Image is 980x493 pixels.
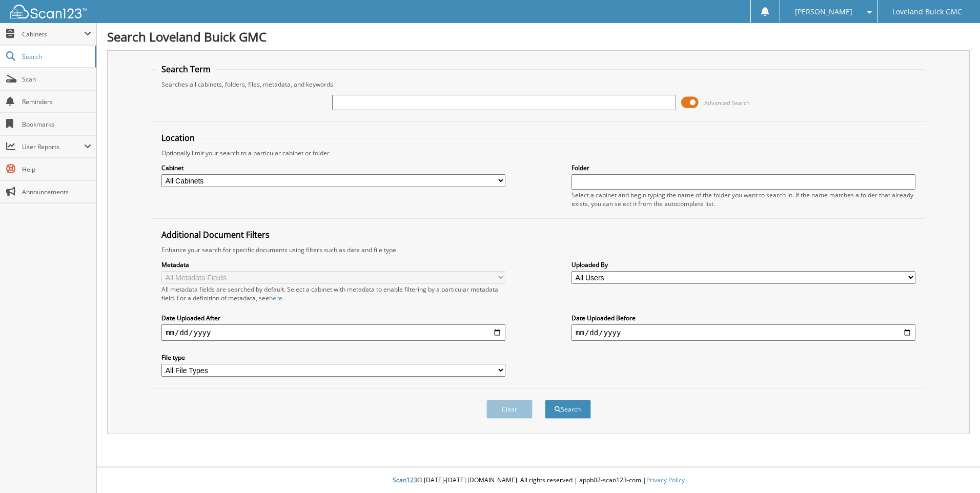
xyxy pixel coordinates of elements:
input: start [161,324,505,341]
span: Scan [22,75,91,84]
label: Folder [571,163,915,172]
span: Bookmarks [22,120,91,129]
span: Loveland Buick GMC [892,9,962,15]
label: Date Uploaded After [161,314,505,322]
span: Announcements [22,188,91,196]
span: [PERSON_NAME] [795,9,852,15]
a: here [269,294,282,302]
div: Optionally limit your search to a particular cabinet or folder [156,149,921,157]
div: Enhance your search for specific documents using filters such as date and file type. [156,245,921,254]
a: Privacy Policy [646,476,685,484]
legend: Search Term [156,64,216,75]
label: Cabinet [161,163,505,172]
span: Cabinets [22,30,84,38]
label: Metadata [161,260,505,269]
span: Advanced Search [704,99,750,107]
label: Uploaded By [571,260,915,269]
div: Select a cabinet and begin typing the name of the folder you want to search in. If the name match... [571,191,915,208]
span: Help [22,165,91,174]
legend: Additional Document Filters [156,229,275,240]
button: Clear [486,400,533,419]
input: end [571,324,915,341]
legend: Location [156,132,200,143]
label: Date Uploaded Before [571,314,915,322]
button: Search [545,400,591,419]
div: All metadata fields are searched by default. Select a cabinet with metadata to enable filtering b... [161,285,505,302]
label: File type [161,353,505,362]
span: User Reports [22,142,84,151]
span: Scan123 [393,476,417,484]
div: © [DATE]-[DATE] [DOMAIN_NAME]. All rights reserved | appb02-scan123-com | [97,468,980,493]
span: Reminders [22,97,91,106]
span: Search [22,52,90,61]
h1: Search Loveland Buick GMC [107,28,970,45]
div: Searches all cabinets, folders, files, metadata, and keywords [156,80,921,89]
img: scan123-logo-white.svg [10,5,87,18]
